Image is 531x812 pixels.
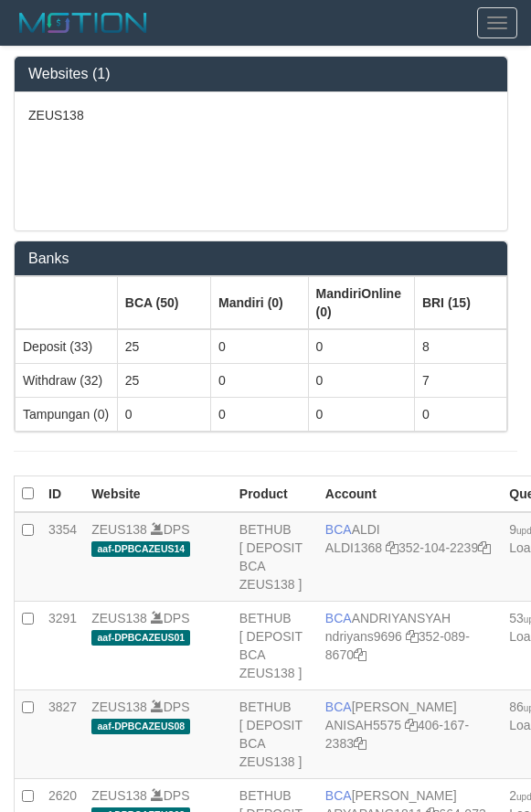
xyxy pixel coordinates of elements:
th: Product [232,476,318,513]
th: Group: activate to sort column ascending [117,277,210,330]
td: 25 [117,329,210,364]
th: Group: activate to sort column ascending [210,277,308,330]
span: aaf-DPBCAZEUS08 [91,719,190,734]
span: BCA [325,788,352,803]
h3: Banks [28,251,494,267]
th: ID [41,476,84,513]
td: 0 [308,329,414,364]
span: aaf-DPBCAZEUS01 [91,630,190,646]
a: ZEUS138 [91,522,147,537]
a: Copy 4061672383 to clipboard [354,736,366,751]
a: ALDI1368 [325,540,382,555]
td: ANDRIYANSYAH 352-089-8670 [318,602,502,690]
a: ndriyans9696 [325,629,402,644]
span: BCA [325,522,352,537]
td: 25 [117,364,210,398]
td: ALDI 352-104-2239 [318,512,502,602]
span: aaf-DPBCAZEUS14 [91,541,190,557]
td: DPS [84,690,232,779]
td: DPS [84,602,232,690]
a: ZEUS138 [91,788,147,803]
td: 0 [210,364,308,398]
span: BCA [325,611,352,625]
a: Copy ndriyans9696 to clipboard [406,629,419,644]
td: BETHUB [ DEPOSIT BCA ZEUS138 ] [232,602,318,690]
td: 0 [210,398,308,432]
th: Website [84,476,232,513]
td: 0 [414,398,506,432]
td: 0 [210,329,308,364]
td: 0 [117,398,210,432]
th: Account [318,476,502,513]
td: [PERSON_NAME] 406-167-2383 [318,690,502,779]
span: BCA [325,700,352,714]
img: MOTION_logo.png [14,9,153,37]
p: ZEUS138 [28,106,494,124]
th: Group: activate to sort column ascending [414,277,506,330]
a: Copy 3521042239 to clipboard [478,540,491,555]
td: Deposit (33) [16,329,118,364]
td: BETHUB [ DEPOSIT BCA ZEUS138 ] [232,690,318,779]
td: 8 [414,329,506,364]
th: Group: activate to sort column ascending [16,277,118,330]
a: Copy 3520898670 to clipboard [354,647,366,662]
td: 3354 [41,512,84,602]
a: ANISAH5575 [325,718,401,732]
td: 3291 [41,602,84,690]
td: Withdraw (32) [16,364,118,398]
td: 7 [414,364,506,398]
td: Tampungan (0) [16,398,118,432]
a: Copy ALDI1368 to clipboard [386,540,398,555]
td: 3827 [41,690,84,779]
th: Group: activate to sort column ascending [308,277,414,330]
a: ZEUS138 [91,700,147,714]
h3: Websites (1) [28,66,494,82]
a: Copy ANISAH5575 to clipboard [405,718,418,732]
td: DPS [84,512,232,602]
td: BETHUB [ DEPOSIT BCA ZEUS138 ] [232,512,318,602]
td: 0 [308,364,414,398]
a: ZEUS138 [91,611,147,625]
td: 0 [308,398,414,432]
